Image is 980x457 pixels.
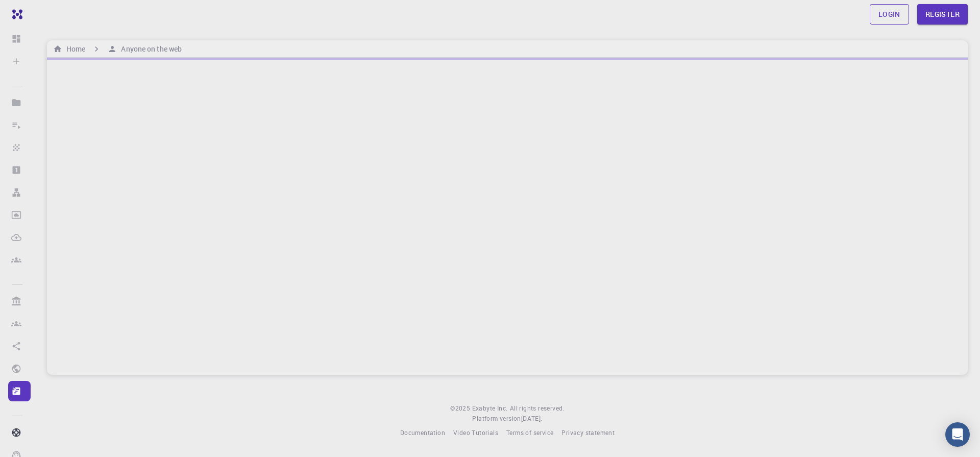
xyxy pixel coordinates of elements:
a: Register [917,4,968,25]
span: Exabyte Inc. [472,404,508,412]
a: Documentation [400,428,445,438]
a: [DATE]. [521,414,543,424]
a: Terms of service [506,428,553,438]
span: Video Tutorials [453,428,498,437]
span: [DATE] . [521,414,543,422]
a: Login [870,4,909,25]
h6: Anyone on the web [117,43,182,55]
span: All rights reserved. [510,403,565,414]
h6: Home [62,43,85,55]
img: logo [8,9,22,19]
span: Documentation [400,428,445,437]
span: Terms of service [506,428,553,437]
div: Open Intercom Messenger [945,422,970,447]
span: Privacy statement [561,428,615,437]
a: Privacy statement [561,428,615,438]
span: © 2025 [450,403,472,414]
nav: breadcrumb [51,43,184,55]
a: Video Tutorials [453,428,498,438]
span: Platform version [472,414,521,424]
a: Exabyte Inc. [472,403,508,414]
